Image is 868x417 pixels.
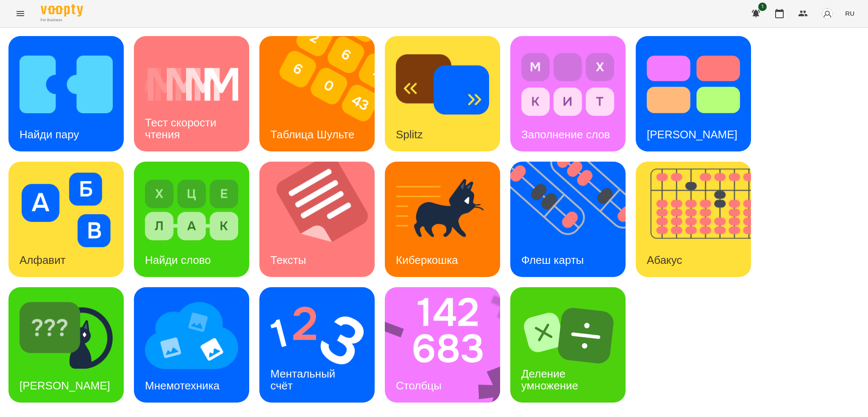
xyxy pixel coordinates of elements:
img: Столбцы [385,287,511,403]
img: Абакус [636,162,762,277]
a: Тест скорости чтенияТест скорости чтения [134,36,249,151]
h3: Заполнение слов [521,128,610,141]
h3: Алфавит [19,254,66,266]
a: МнемотехникаМнемотехника [134,287,249,403]
h3: Мнемотехника [145,379,220,392]
a: Таблица ШультеТаблица Шульте [259,36,375,151]
h3: Деление умножение [521,367,578,392]
h3: Столбцы [396,379,442,392]
h3: Тексты [270,254,306,266]
img: Найди пару [19,47,113,122]
a: Найди паруНайди пару [8,36,124,151]
h3: [PERSON_NAME] [19,379,110,392]
img: Найди Киберкошку [19,298,113,373]
img: Тест Струпа [647,47,740,122]
img: Splitz [396,47,489,122]
h3: Киберкошка [396,254,458,266]
img: avatar_s.png [821,8,833,20]
a: Флеш картыФлеш карты [510,162,626,277]
img: Ментальный счёт [270,298,364,373]
span: For Business [41,17,83,23]
img: Voopty Logo [41,4,83,17]
h3: Найди пару [19,128,79,141]
h3: [PERSON_NAME] [647,128,737,141]
img: Алфавит [19,173,113,247]
h3: Найди слово [145,254,211,266]
a: Найди Киберкошку[PERSON_NAME] [8,287,124,403]
a: Заполнение словЗаполнение слов [510,36,626,151]
h3: Ментальный счёт [270,367,338,392]
a: АбакусАбакус [636,162,751,277]
a: SplitzSplitz [385,36,500,151]
h3: Splitz [396,128,423,141]
img: Тексты [259,162,385,277]
h3: Тест скорости чтения [145,116,220,140]
h3: Таблица Шульте [270,128,354,141]
button: RU [842,6,858,21]
span: 1 [758,3,767,11]
span: RU [845,9,854,18]
img: Таблица Шульте [259,36,385,151]
a: Ментальный счётМентальный счёт [259,287,375,403]
img: Мнемотехника [145,298,238,373]
a: СтолбцыСтолбцы [385,287,500,403]
img: Найди слово [145,173,238,247]
img: Заполнение слов [521,47,615,122]
h3: Абакус [647,254,682,266]
a: Деление умножениеДеление умножение [510,287,626,403]
img: Тест скорости чтения [145,47,238,122]
a: Тест Струпа[PERSON_NAME] [636,36,751,151]
h3: Флеш карты [521,254,584,266]
img: Флеш карты [510,162,636,277]
a: КиберкошкаКиберкошка [385,162,500,277]
img: Киберкошка [396,173,489,247]
img: Деление умножение [521,298,615,373]
a: АлфавитАлфавит [8,162,124,277]
a: Найди словоНайди слово [134,162,249,277]
a: ТекстыТексты [259,162,375,277]
button: Menu [10,3,31,24]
